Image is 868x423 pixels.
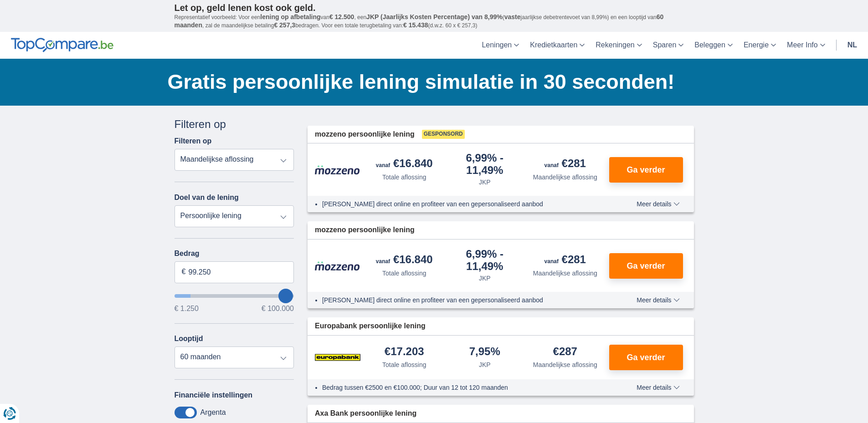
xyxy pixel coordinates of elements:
[175,305,199,312] span: € 1.250
[175,250,294,258] label: Bedrag
[738,32,781,59] a: Energie
[382,360,426,369] div: Totale aflossing
[315,225,415,235] span: mozzeno persoonlijke lening
[175,294,294,298] input: wantToBorrow
[175,117,294,132] div: Filteren op
[315,346,360,369] img: product.pl.alt Europabank
[322,383,603,392] li: Bedrag tussen €2500 en €100.000; Duur van 12 tot 120 maanden
[627,166,665,174] span: Ga verder
[637,297,679,303] span: Meer details
[553,346,577,358] div: €287
[315,261,360,271] img: product.pl.alt Mozzeno
[175,2,694,13] p: Let op, geld lenen kost ook geld.
[842,32,863,59] a: nl
[647,32,689,59] a: Sparen
[479,178,491,187] div: JKP
[630,200,686,208] button: Meer details
[322,296,603,305] li: [PERSON_NAME] direct online en profiteer van een gepersonaliseerd aanbod
[504,13,521,20] span: vaste
[476,32,524,59] a: Leningen
[175,13,694,30] p: Representatief voorbeeld: Voor een van , een ( jaarlijkse debetrentevoet van 8,99%) en een loopti...
[637,201,679,207] span: Meer details
[322,199,603,209] li: [PERSON_NAME] direct online en profiteer van een gepersonaliseerd aanbod
[403,21,428,29] span: € 15.438
[689,32,738,59] a: Beleggen
[533,360,597,369] div: Maandelijkse aflossing
[590,32,647,59] a: Rekeningen
[262,305,294,312] span: € 100.000
[627,262,665,270] span: Ga verder
[630,384,686,391] button: Meer details
[448,153,522,176] div: 6,99%
[366,13,503,20] span: JKP (Jaarlijks Kosten Percentage) van 8,99%
[175,335,203,343] label: Looptijd
[11,38,113,52] img: TopCompare
[627,353,665,362] span: Ga verder
[524,32,590,59] a: Kredietkaarten
[382,173,426,182] div: Totale aflossing
[385,346,424,358] div: €17.203
[544,158,586,171] div: €281
[315,321,426,331] span: Europabank persoonlijke lening
[630,296,686,304] button: Meer details
[175,137,212,145] label: Filteren op
[609,345,683,370] button: Ga verder
[260,13,320,20] span: lening op afbetaling
[448,249,522,272] div: 6,99%
[168,68,694,96] h1: Gratis persoonlijke lening simulatie in 30 seconden!
[175,391,253,399] label: Financiële instellingen
[200,408,226,417] label: Argenta
[274,21,295,29] span: € 257,3
[609,157,683,183] button: Ga verder
[781,32,831,59] a: Meer Info
[382,269,426,278] div: Totale aflossing
[175,13,664,29] span: 60 maanden
[533,269,597,278] div: Maandelijkse aflossing
[182,267,186,277] span: €
[315,165,360,175] img: product.pl.alt Mozzeno
[479,274,491,283] div: JKP
[376,254,433,267] div: €16.840
[376,158,433,171] div: €16.840
[609,253,683,279] button: Ga verder
[329,13,354,20] span: € 12.500
[469,346,500,358] div: 7,95%
[315,408,416,419] span: Axa Bank persoonlijke lening
[533,173,597,182] div: Maandelijkse aflossing
[422,130,465,139] span: Gesponsord
[175,194,239,202] label: Doel van de lening
[479,360,491,369] div: JKP
[315,129,415,140] span: mozzeno persoonlijke lening
[544,254,586,267] div: €281
[637,384,679,391] span: Meer details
